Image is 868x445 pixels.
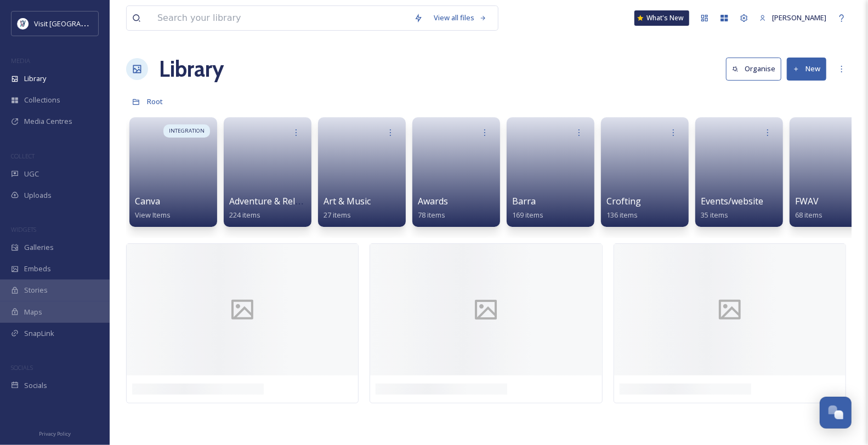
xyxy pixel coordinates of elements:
[24,242,54,253] span: Galleries
[606,195,641,207] span: Crofting
[418,195,448,207] span: Awards
[772,13,826,22] span: [PERSON_NAME]
[24,95,60,105] span: Collections
[24,73,46,84] span: Library
[634,10,689,26] a: What's New
[11,363,33,372] span: SOCIALS
[24,328,54,339] span: SnapLink
[512,195,536,207] span: Barra
[418,210,445,220] span: 78 items
[24,264,51,274] span: Embeds
[126,112,220,227] a: INTEGRATIONCanvaView Items
[24,285,48,295] span: Stories
[795,195,819,207] span: FWAV
[24,116,72,127] span: Media Centres
[324,210,351,220] span: 27 items
[135,210,171,220] span: View Items
[795,196,822,220] a: FWAV68 items
[11,152,35,160] span: COLLECT
[229,195,326,207] span: Adventure & Relaxation
[24,169,39,179] span: UGC
[229,196,326,220] a: Adventure & Relaxation224 items
[11,56,30,65] span: MEDIA
[152,6,409,30] input: Search your library
[701,210,728,220] span: 35 items
[169,127,205,135] span: INTEGRATION
[324,196,371,220] a: Art & Music27 items
[820,397,852,429] button: Open Chat
[606,210,638,220] span: 136 items
[418,196,448,220] a: Awards78 items
[324,195,371,207] span: Art & Music
[701,195,763,207] span: Events/website
[701,196,763,220] a: Events/website35 items
[147,96,163,106] span: Root
[18,18,29,29] img: Untitled%20design%20%2897%29.png
[512,210,543,220] span: 169 items
[34,18,119,28] span: Visit [GEOGRAPHIC_DATA]
[787,58,826,80] button: New
[512,196,543,220] a: Barra169 items
[39,430,71,437] span: Privacy Policy
[754,7,832,28] a: [PERSON_NAME]
[24,380,47,391] span: Socials
[24,190,52,201] span: Uploads
[11,225,36,233] span: WIDGETS
[428,7,492,28] a: View all files
[229,210,260,220] span: 224 items
[147,95,163,108] a: Root
[39,426,71,440] a: Privacy Policy
[795,210,822,220] span: 68 items
[135,195,160,207] span: Canva
[726,58,781,80] button: Organise
[159,53,224,85] a: Library
[606,196,641,220] a: Crofting136 items
[24,307,42,317] span: Maps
